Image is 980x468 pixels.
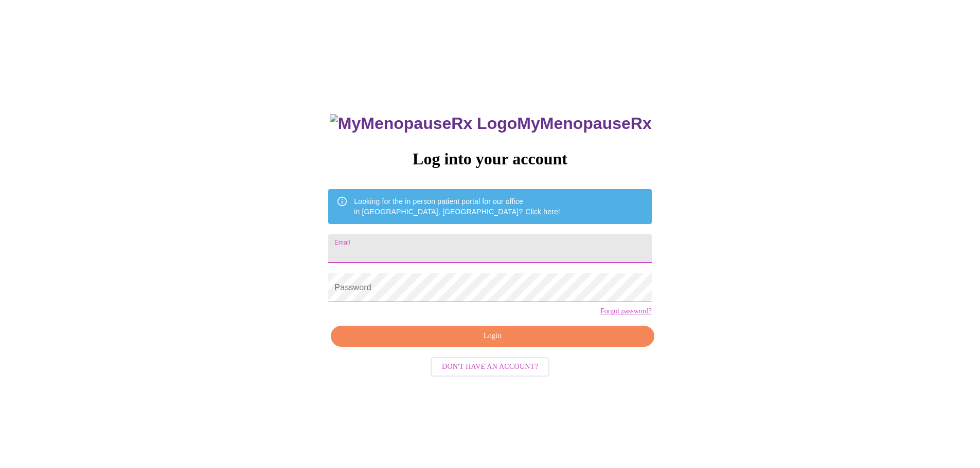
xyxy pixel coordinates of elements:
[354,192,560,221] div: Looking for the in person patient portal for our office in [GEOGRAPHIC_DATA], [GEOGRAPHIC_DATA]?
[428,362,552,370] a: Don't have an account?
[328,149,651,169] h3: Log into your account
[442,361,538,373] span: Don't have an account?
[431,357,549,377] button: Don't have an account?
[330,114,517,133] img: MyMenopauseRx Logo
[525,208,560,216] a: Click here!
[600,307,652,315] a: Forgot password?
[331,326,654,347] button: Login
[343,330,642,343] span: Login
[330,114,652,133] h3: MyMenopauseRx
